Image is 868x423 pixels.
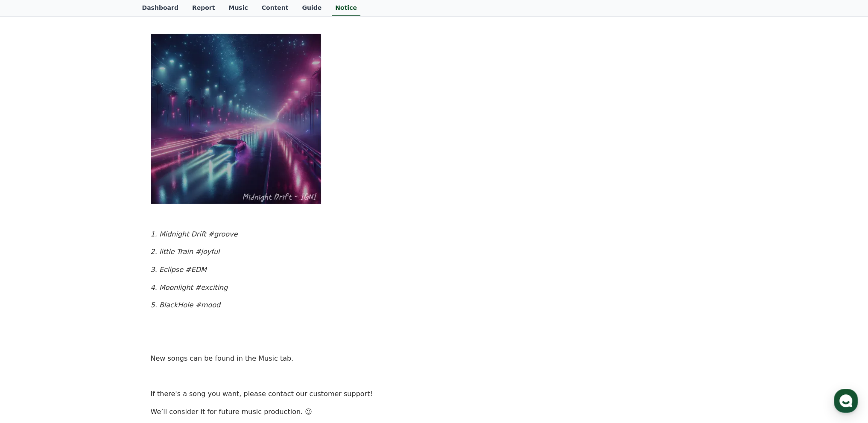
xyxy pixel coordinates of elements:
em: 5. BlackHole #mood [151,301,221,309]
em: 2. little Train #joyful [151,248,220,256]
a: Messages [56,271,110,292]
p: If there's a song you want, please contact our customer support! [151,388,718,400]
img: YY09Sep%2019,%202025102447_7fc1f49f2383e5c809bd05b5bff92047c2da3354e558a5d1daa46df5272a26ff.webp [151,33,321,204]
span: Settings [126,283,147,290]
em: 1. Midnight Drift #groove [151,230,238,238]
span: Messages [71,284,96,291]
p: New songs can be found in the Music tab. [151,353,718,364]
span: Home [22,283,37,290]
em: 3. Eclipse #EDM [151,265,207,274]
a: Settings [110,271,164,292]
a: Home [3,271,56,292]
em: 4. Moonlight #exciting [151,283,228,292]
p: We’ll consider it for future music production. 😉 [151,406,718,417]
